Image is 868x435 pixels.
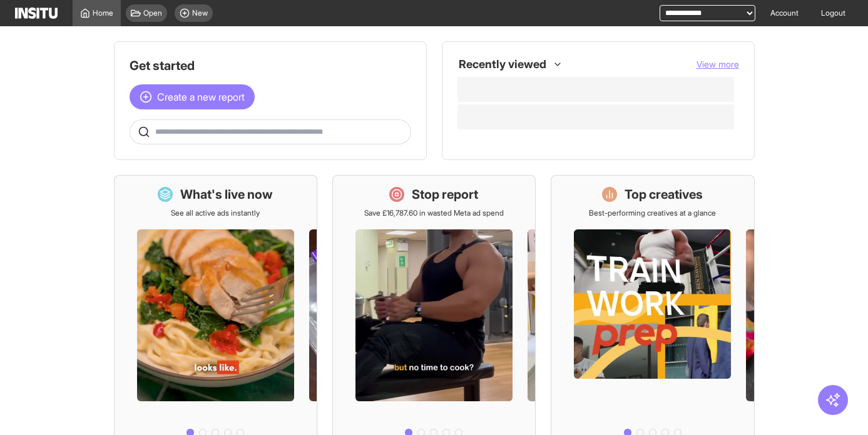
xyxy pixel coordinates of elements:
span: Create a new report [157,89,245,104]
span: Open [143,8,162,18]
button: Create a new report [130,84,255,109]
p: See all active ads instantly [171,208,260,218]
h1: What's live now [180,186,273,203]
p: Best-performing creatives at a glance [589,208,716,218]
button: View more [697,58,739,71]
span: View more [697,59,739,69]
span: New [192,8,208,18]
h1: Get started [130,57,411,74]
p: Save £16,787.60 in wasted Meta ad spend [364,208,504,218]
img: Logo [15,7,58,19]
h1: Stop report [412,186,478,203]
h1: Top creatives [625,186,703,203]
span: Home [93,8,113,18]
